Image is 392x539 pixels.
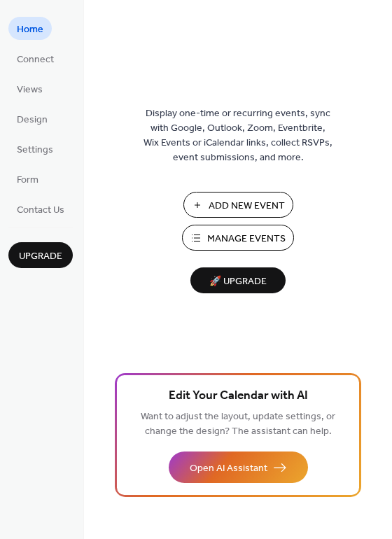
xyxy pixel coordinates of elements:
[141,407,335,441] span: Want to adjust the layout, update settings, or change the design? The assistant can help.
[17,83,43,97] span: Views
[17,22,43,37] span: Home
[17,173,38,188] span: Form
[199,272,277,291] span: 🚀 Upgrade
[209,199,285,213] span: Add New Event
[19,249,62,264] span: Upgrade
[8,137,62,160] a: Settings
[17,203,64,218] span: Contact Us
[8,17,52,40] a: Home
[8,107,56,130] a: Design
[8,167,47,190] a: Form
[8,242,73,268] button: Upgrade
[8,47,62,70] a: Connect
[183,192,293,218] button: Add New Event
[8,197,73,220] a: Contact Us
[17,52,54,67] span: Connect
[17,113,48,127] span: Design
[143,106,332,165] span: Display one-time or recurring events, sync with Google, Outlook, Zoom, Eventbrite, Wix Events or ...
[169,451,308,483] button: Open AI Assistant
[190,267,286,293] button: 🚀 Upgrade
[169,386,308,406] span: Edit Your Calendar with AI
[207,232,286,246] span: Manage Events
[182,225,294,251] button: Manage Events
[8,77,51,100] a: Views
[17,143,53,157] span: Settings
[190,461,267,476] span: Open AI Assistant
